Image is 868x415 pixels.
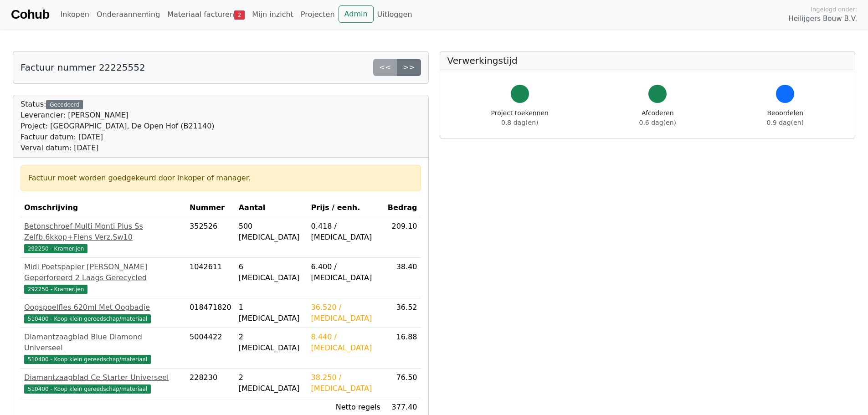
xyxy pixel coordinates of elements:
[384,369,421,398] td: 76.50
[639,119,676,126] span: 0.6 dag(en)
[24,221,182,243] div: Betonschroef Multi Monti Plus Ss Zelfb.6kkop+Flens Verz.Sw10
[24,355,151,364] span: 510400 - Koop klein gereedschap/materiaal
[21,99,215,154] div: Status:
[24,244,87,253] span: 292250 - Kramerijen
[491,108,549,128] div: Project toekennen
[24,302,182,324] a: Oogspoelfles 620ml Met Oogbadje510400 - Koop klein gereedschap/materiaal
[24,261,182,294] a: Midi Poetspapier [PERSON_NAME] Geperforeerd 2 Laags Gerecycled292250 - Kramerijen
[239,332,304,354] div: 2 [MEDICAL_DATA]
[311,302,380,324] div: 36.520 / [MEDICAL_DATA]
[384,328,421,369] td: 16.88
[24,332,182,364] a: Diamantzaagblad Blue Diamond Universeel510400 - Koop klein gereedschap/materiaal
[24,332,182,354] div: Diamantzaagblad Blue Diamond Universeel
[374,5,416,24] a: Uitloggen
[46,100,83,109] div: Gecodeerd
[239,372,304,394] div: 2 [MEDICAL_DATA]
[311,332,380,354] div: 8.440 / [MEDICAL_DATA]
[164,5,248,24] a: Materiaal facturen2
[93,5,164,24] a: Onderaanneming
[248,5,297,24] a: Mijn inzicht
[186,199,235,217] th: Nummer
[21,121,215,132] div: Project: [GEOGRAPHIC_DATA], De Open Hof (B21140)
[21,110,215,121] div: Leverancier: [PERSON_NAME]
[339,5,374,23] a: Admin
[24,314,151,323] span: 510400 - Koop klein gereedschap/materiaal
[311,261,380,283] div: 6.400 / [MEDICAL_DATA]
[239,302,304,324] div: 1 [MEDICAL_DATA]
[24,372,182,383] div: Diamantzaagblad Ce Starter Universeel
[767,108,804,128] div: Beoordelen
[11,4,49,26] a: Cohub
[56,5,92,24] a: Inkopen
[311,372,380,394] div: 38.250 / [MEDICAL_DATA]
[311,221,380,243] div: 0.418 / [MEDICAL_DATA]
[28,173,413,184] div: Factuur moet worden goedgekeurd door inkoper of manager.
[24,372,182,394] a: Diamantzaagblad Ce Starter Universeel510400 - Koop klein gereedschap/materiaal
[501,119,538,126] span: 0.8 dag(en)
[186,328,235,369] td: 5004422
[21,132,215,143] div: Factuur datum: [DATE]
[21,62,145,73] h5: Factuur nummer 22225552
[235,199,308,217] th: Aantal
[384,217,421,258] td: 209.10
[24,285,87,294] span: 292250 - Kramerijen
[239,261,304,283] div: 6 [MEDICAL_DATA]
[24,261,182,283] div: Midi Poetspapier [PERSON_NAME] Geperforeerd 2 Laags Gerecycled
[186,258,235,298] td: 1042611
[186,369,235,398] td: 228230
[297,5,339,24] a: Projecten
[24,302,182,313] div: Oogspoelfles 620ml Met Oogbadje
[186,217,235,258] td: 352526
[811,5,857,14] span: Ingelogd onder:
[21,143,215,154] div: Verval datum: [DATE]
[384,199,421,217] th: Bedrag
[384,258,421,298] td: 38.40
[384,298,421,328] td: 36.52
[788,14,857,24] span: Heilijgers Bouw B.V.
[24,221,182,254] a: Betonschroef Multi Monti Plus Ss Zelfb.6kkop+Flens Verz.Sw10292250 - Kramerijen
[767,119,804,126] span: 0.9 dag(en)
[234,10,245,20] span: 2
[239,221,304,243] div: 500 [MEDICAL_DATA]
[308,199,384,217] th: Prijs / eenh.
[447,55,848,66] h5: Verwerkingstijd
[186,298,235,328] td: 018471820
[397,59,421,76] a: >>
[24,384,151,394] span: 510400 - Koop klein gereedschap/materiaal
[21,199,186,217] th: Omschrijving
[639,108,676,128] div: Afcoderen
